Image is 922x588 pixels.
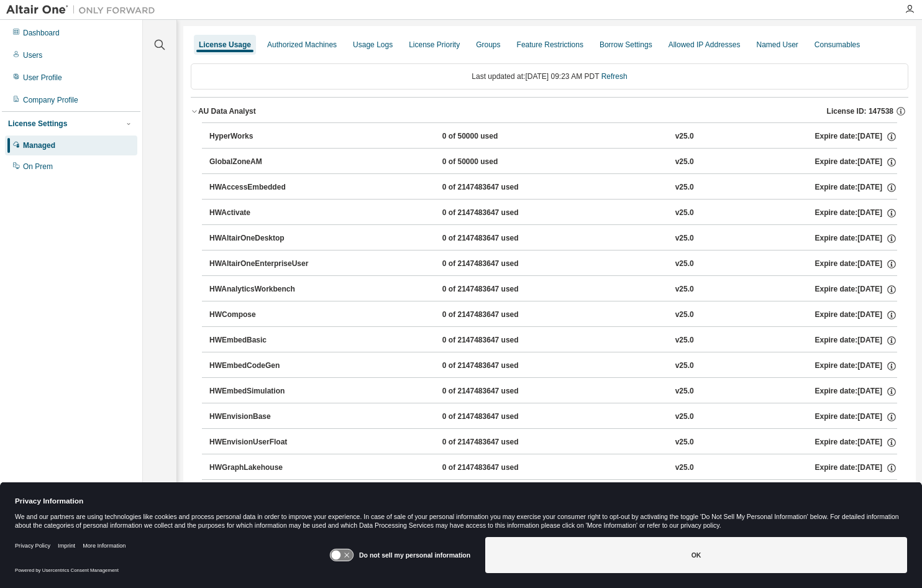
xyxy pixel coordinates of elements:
div: HWEmbedCodeGen [209,361,321,372]
img: Altair One [6,4,162,16]
div: v25.0 [675,310,694,321]
div: 0 of 2147483647 used [442,310,554,321]
button: HWGraphStudio0 of 2147483647 usedv25.0Expire date:[DATE] [209,480,897,507]
div: Groups [476,40,500,50]
div: 0 of 2147483647 used [442,462,554,474]
div: 0 of 2147483647 used [442,284,554,295]
div: v25.0 [675,259,694,270]
div: v25.0 [675,361,694,372]
div: Expire date: [DATE] [815,131,897,142]
div: License Settings [8,119,67,129]
button: HWEmbedCodeGen0 of 2147483647 usedv25.0Expire date:[DATE] [209,352,897,380]
div: v25.0 [675,335,694,346]
button: HWCompose0 of 2147483647 usedv25.0Expire date:[DATE] [209,301,897,329]
div: v25.0 [675,182,694,193]
div: User Profile [23,73,62,83]
div: Expire date: [DATE] [815,157,897,168]
div: v25.0 [675,462,694,474]
div: v25.0 [675,437,694,448]
div: License Usage [199,40,251,50]
div: Usage Logs [353,40,393,50]
div: Named User [756,40,798,50]
div: Expire date: [DATE] [815,335,897,346]
button: HWActivate0 of 2147483647 usedv25.0Expire date:[DATE] [209,200,897,227]
div: v25.0 [675,284,694,295]
button: AU Data AnalystLicense ID: 147538 [191,98,908,125]
div: HWAltairOneDesktop [209,233,321,244]
div: HWAltairOneEnterpriseUser [209,259,321,270]
div: Company Profile [23,95,78,105]
div: 0 of 50000 used [442,131,554,142]
span: License ID: 147538 [827,106,893,116]
div: GlobalZoneAM [209,157,321,168]
div: HWEmbedSimulation [209,386,321,397]
div: Expire date: [DATE] [815,233,897,244]
div: 0 of 2147483647 used [442,259,554,270]
div: Expire date: [DATE] [815,462,897,474]
div: Authorized Machines [267,40,337,50]
div: Users [23,50,42,60]
div: HWEnvisionBase [209,411,321,423]
div: HWCompose [209,310,321,321]
div: Feature Restrictions [517,40,583,50]
div: v25.0 [675,208,694,219]
div: AU Data Analyst [198,106,256,116]
div: v25.0 [675,411,694,423]
div: Consumables [815,40,860,50]
div: 0 of 2147483647 used [442,361,554,372]
div: 0 of 2147483647 used [442,335,554,346]
div: 0 of 50000 used [442,157,554,168]
div: 0 of 2147483647 used [442,208,554,219]
button: HWEmbedSimulation0 of 2147483647 usedv25.0Expire date:[DATE] [209,378,897,405]
div: HWAccessEmbedded [209,182,321,193]
div: v25.0 [675,386,694,397]
div: License Priority [409,40,460,50]
div: Expire date: [DATE] [815,361,897,372]
div: Expire date: [DATE] [815,411,897,423]
button: HWEnvisionBase0 of 2147483647 usedv25.0Expire date:[DATE] [209,403,897,431]
a: Refresh [601,72,628,81]
div: Allowed IP Addresses [669,40,741,50]
div: 0 of 2147483647 used [442,437,554,448]
div: HWEmbedBasic [209,335,321,346]
button: HWAltairOneDesktop0 of 2147483647 usedv25.0Expire date:[DATE] [209,225,897,252]
div: Expire date: [DATE] [815,437,897,448]
button: HWEnvisionUserFloat0 of 2147483647 usedv25.0Expire date:[DATE] [209,429,897,456]
div: On Prem [23,162,53,172]
button: HyperWorks0 of 50000 usedv25.0Expire date:[DATE] [209,123,897,150]
div: HWGraphLakehouse [209,462,321,474]
button: GlobalZoneAM0 of 50000 usedv25.0Expire date:[DATE] [209,149,897,176]
div: v25.0 [675,131,694,142]
div: HWEnvisionUserFloat [209,437,321,448]
button: HWAltairOneEnterpriseUser0 of 2147483647 usedv25.0Expire date:[DATE] [209,250,897,278]
button: HWEmbedBasic0 of 2147483647 usedv25.0Expire date:[DATE] [209,327,897,354]
div: Expire date: [DATE] [815,208,897,219]
div: Managed [23,140,55,150]
div: Expire date: [DATE] [815,284,897,295]
button: HWGraphLakehouse0 of 2147483647 usedv25.0Expire date:[DATE] [209,454,897,482]
div: Expire date: [DATE] [815,182,897,193]
div: Expire date: [DATE] [815,386,897,397]
div: HWAnalyticsWorkbench [209,284,321,295]
div: v25.0 [675,157,694,168]
div: 0 of 2147483647 used [442,411,554,423]
div: Dashboard [23,28,60,38]
button: HWAnalyticsWorkbench0 of 2147483647 usedv25.0Expire date:[DATE] [209,276,897,303]
div: 0 of 2147483647 used [442,386,554,397]
div: Last updated at: [DATE] 09:23 AM PDT [191,63,908,90]
div: v25.0 [675,233,694,244]
div: HWActivate [209,208,321,219]
div: HyperWorks [209,131,321,142]
div: Expire date: [DATE] [815,310,897,321]
div: 0 of 2147483647 used [442,182,554,193]
div: Borrow Settings [600,40,652,50]
div: 0 of 2147483647 used [442,233,554,244]
div: Expire date: [DATE] [815,259,897,270]
button: HWAccessEmbedded0 of 2147483647 usedv25.0Expire date:[DATE] [209,174,897,201]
